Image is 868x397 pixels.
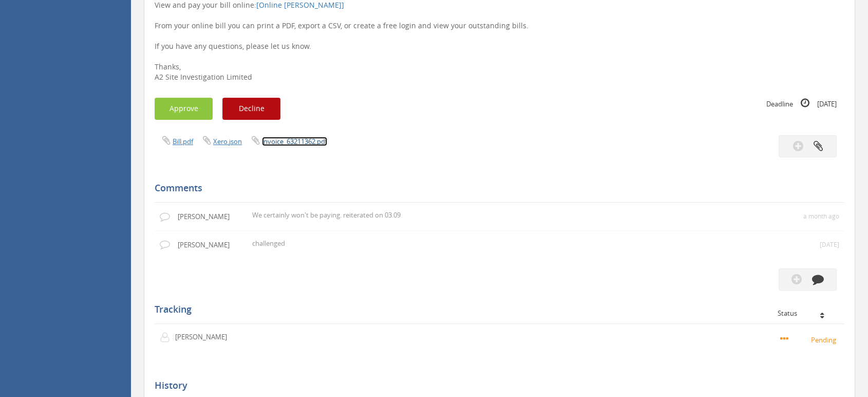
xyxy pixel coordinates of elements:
small: Pending [780,334,839,345]
small: a month ago [803,212,839,221]
p: challenged [252,239,714,248]
a: Bill.pdf [173,137,193,146]
a: invoice_63211362.pdf [262,137,327,146]
h5: History [155,381,837,391]
p: [PERSON_NAME] [175,332,234,342]
p: [PERSON_NAME] [178,212,236,222]
button: Decline [222,98,280,120]
div: Status [778,310,837,317]
p: We certainly won't be paying. reiterated on 03.09 [252,210,714,220]
p: [PERSON_NAME] [178,240,236,250]
small: Deadline [DATE] [766,98,837,109]
h5: Comments [155,183,837,193]
h5: Tracking [155,304,837,315]
a: Xero.json [213,137,242,146]
button: Approve [155,98,213,120]
small: [DATE] [820,240,839,249]
img: user-icon.png [160,332,175,342]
